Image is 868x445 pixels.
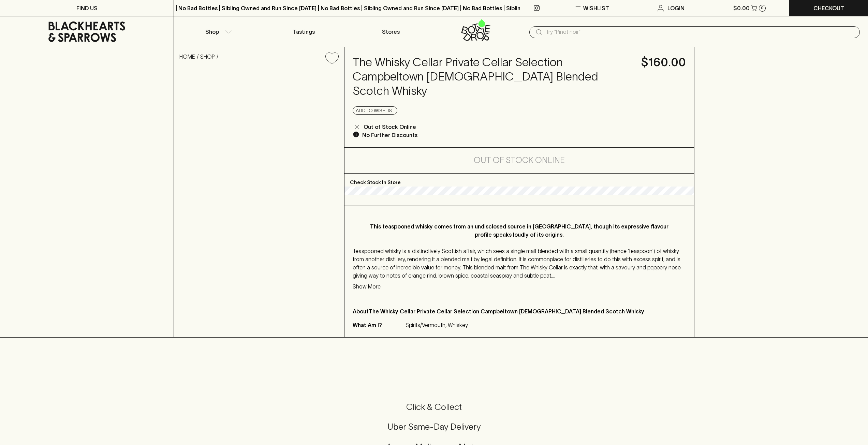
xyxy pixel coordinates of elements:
[474,155,565,166] h5: Out of Stock Online
[323,50,341,67] button: Add to wishlist
[382,28,400,36] p: Stores
[8,421,860,432] h5: Uber Same-Day Delivery
[174,70,344,337] img: 27483.png
[353,106,397,115] button: Add to wishlist
[200,54,215,60] a: SHOP
[641,55,686,70] h4: $160.00
[179,54,195,60] a: HOME
[205,28,219,36] p: Shop
[761,6,764,10] p: 0
[353,55,633,98] h4: The Whisky Cellar Private Cellar Selection Campbeltown [DEMOGRAPHIC_DATA] Blended Scotch Whisky
[353,247,686,280] p: Teaspooned whisky is a distinctively Scottish affair, which sees a single malt blended with a sma...
[583,4,609,12] p: Wishlist
[344,174,694,187] p: Check Stock In Store
[667,4,685,12] p: Login
[353,282,381,291] p: Show More
[813,4,844,12] p: Checkout
[353,307,686,315] p: About The Whisky Cellar Private Cellar Selection Campbeltown [DEMOGRAPHIC_DATA] Blended Scotch Wh...
[733,4,750,12] p: $0.00
[546,27,854,38] input: Try "Pinot noir"
[364,123,416,131] p: Out of Stock Online
[174,16,261,47] button: Shop
[406,321,468,329] p: Spirits/Vermouth, Whiskey
[261,16,347,47] a: Tastings
[353,321,404,329] p: What Am I?
[348,16,434,47] a: Stores
[293,28,315,36] p: Tastings
[362,131,417,139] p: No Further Discounts
[76,4,98,12] p: FIND US
[366,222,672,239] p: This teaspooned whisky comes from an undisclosed source in [GEOGRAPHIC_DATA], though its expressi...
[8,401,860,413] h5: Click & Collect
